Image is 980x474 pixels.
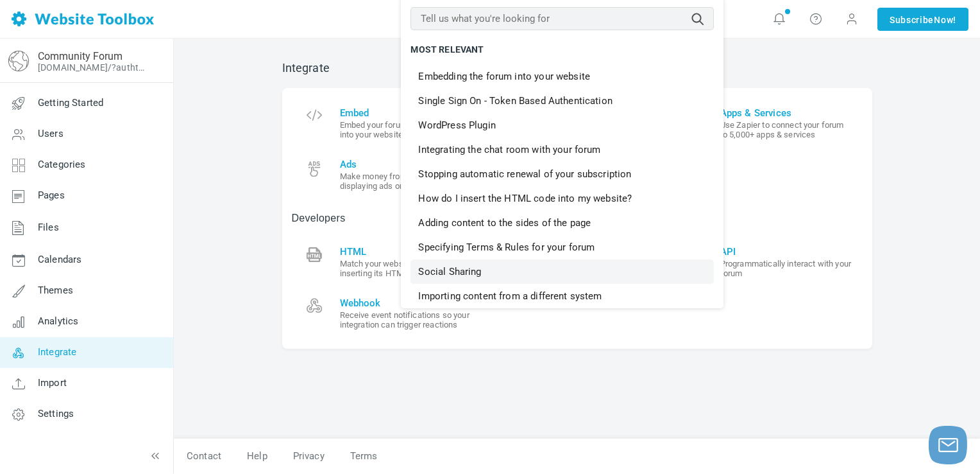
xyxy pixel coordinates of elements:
a: Contact [174,445,234,468]
a: [DOMAIN_NAME]/?authtoken=9bc25a4c1e172f09a64639eab52bcd16&rememberMe=1 [38,62,149,73]
a: Specifying Terms & Rules for your forum [410,235,714,259]
a: Stopping automatic renewal of your subscription [410,162,714,186]
span: Categories [38,159,86,170]
a: Webhook Receive event notifications so your integration can trigger reactions [292,288,482,339]
a: Terms [337,445,391,468]
span: Now! [934,13,956,27]
span: Users [38,128,63,139]
a: Apps & Services Use Zapier to connect your forum to 5,000+ apps & services [672,98,863,149]
a: How do I insert the HTML code into my website? [410,186,714,211]
span: Calendars [38,254,81,265]
input: Tell us what you're looking for [410,7,714,30]
span: Apps & Services [720,107,853,119]
img: globe-icon.png [8,51,29,71]
span: API [720,246,853,258]
a: SubscribeNow! [877,8,968,31]
a: Single Sign On - Token Based Authentication [410,89,714,113]
small: Use Zapier to connect your forum to 5,000+ apps & services [720,120,853,139]
a: Social Sharing [410,259,714,284]
a: Community Forum [38,50,122,62]
span: Analytics [38,315,78,327]
a: Importing content from a different system [410,284,714,308]
a: Embedding the forum into your website [410,64,714,89]
span: Pages [38,189,65,201]
span: Settings [38,408,74,419]
span: Integrate [38,346,76,358]
span: Import [38,377,67,389]
a: Help [234,445,280,468]
span: Themes [38,285,73,296]
span: Getting Started [38,97,103,109]
small: Programmatically interact with your forum [720,259,853,278]
a: WordPress Plugin [410,113,714,137]
h6: MOST RELEVANT [410,44,714,55]
small: Receive event notifications so your integration can trigger reactions [340,310,473,329]
button: Launch chat [929,426,967,464]
a: Integrating the chat room with your forum [410,137,714,162]
a: Adding content to the sides of the page [410,211,714,235]
a: Privacy [280,445,337,468]
span: Files [38,222,59,233]
a: API Programmatically interact with your forum [672,236,863,288]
